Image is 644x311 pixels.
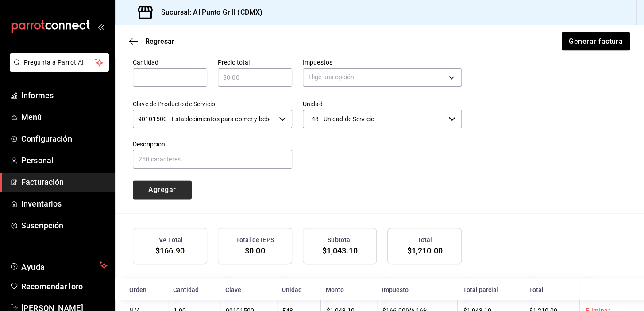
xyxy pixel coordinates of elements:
label: Precio total [218,59,292,65]
font: Ayuda [21,262,45,272]
font: $0.00 [245,246,265,255]
font: Menú [21,112,42,122]
a: Pregunta a Parrot AI [6,64,109,73]
font: Generar factura [569,37,623,45]
span: $166.90 [155,246,185,255]
button: Regresar [129,37,174,46]
font: Impuesto [382,286,409,293]
font: Total de IEPS [236,236,274,243]
font: Sucursal: Al Punto Grill (CDMX) [161,8,262,16]
font: Total parcial [463,286,498,293]
font: Facturación [21,177,64,187]
input: Elige una opción [303,110,445,128]
font: Configuración [21,134,72,143]
input: 250 caracteres [133,150,292,169]
input: $0.00 [218,72,292,83]
button: abrir_cajón_menú [97,23,104,30]
label: Cantidad [133,59,207,65]
font: Impuestos [303,58,332,65]
font: Orden [129,286,147,293]
button: Generar factura [562,32,630,50]
h3: Subtotal [328,235,352,245]
button: Pregunta a Parrot AI [10,53,109,72]
font: Inventarios [21,199,62,208]
font: Recomendar loro [21,282,83,291]
input: Elige una opción [133,110,275,128]
font: Personal [21,156,54,165]
h3: IVA Total [157,235,183,245]
font: Monto [326,286,344,293]
font: Suscripción [21,221,63,230]
label: Clave de Producto de Servicio [133,100,292,107]
font: Pregunta a Parrot AI [24,59,84,66]
span: $1,210.00 [407,246,442,255]
h3: Total [417,235,432,245]
font: Descripción [133,140,165,147]
span: $1,043.10 [322,246,357,255]
font: Clave [225,286,241,293]
font: Total [529,286,544,293]
font: Regresar [145,37,174,46]
font: Informes [21,91,54,100]
font: Cantidad [173,286,199,293]
font: Unidad [282,286,302,293]
label: Unidad [303,100,462,107]
div: Elige una opción [303,68,462,87]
